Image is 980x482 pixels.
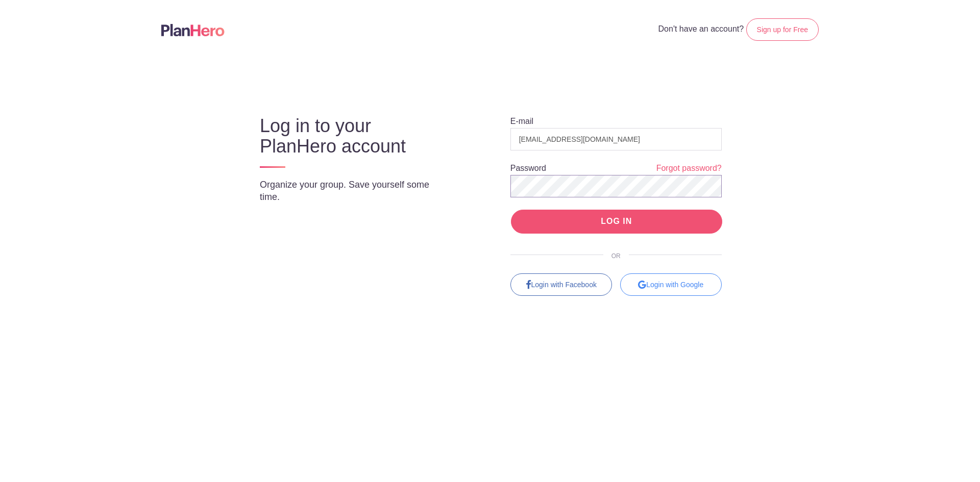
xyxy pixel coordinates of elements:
[746,18,819,41] a: Sign up for Free
[510,273,612,296] a: Login with Facebook
[260,179,452,203] p: Organize your group. Save yourself some time.
[511,210,722,234] input: LOG IN
[510,128,722,150] input: e.g. julie@eventco.com
[260,116,452,157] h3: Log in to your PlanHero account
[161,24,225,36] img: Logo main planhero
[656,163,722,174] a: Forgot password?
[603,252,629,260] span: OR
[658,24,744,33] span: Don't have an account?
[510,117,533,125] label: E-mail
[510,164,546,172] label: Password
[620,273,722,296] div: Login with Google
